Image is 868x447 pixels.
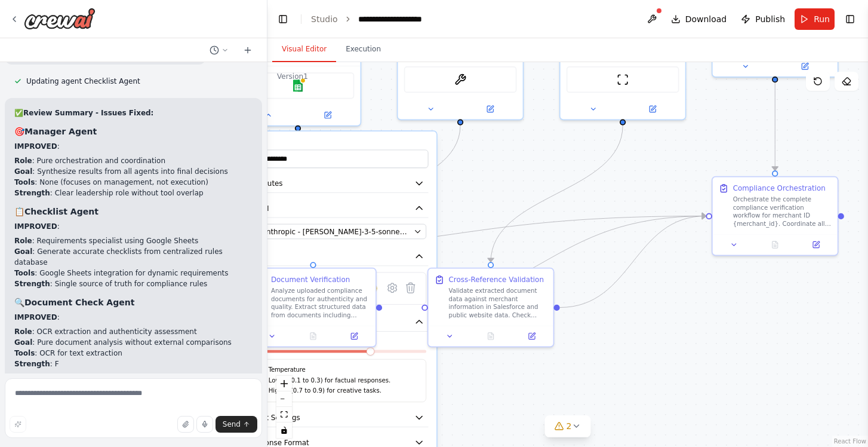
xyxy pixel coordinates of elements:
p: Lower (0.1 to 0.3) for factual responses. [269,376,418,386]
div: Document Verification [271,275,350,285]
button: Open in side panel [799,238,833,250]
g: Edge from 9911c374-2118-4f94-8f1b-38bd994f08c8 to 63f0399e-318d-4bd0-9afc-561728be4abd [560,211,706,313]
g: Edge from d2a0a555-614e-4d92-b934-abf42c6d0905 to 9911c374-2118-4f94-8f1b-38bd994f08c8 [486,125,628,262]
button: Click to speak your automation idea [196,416,213,433]
h3: 🎯 [14,125,253,137]
strong: Review Summary - Issues Fixed: [23,109,153,117]
h3: 🔍 [14,296,253,308]
div: OCRTool [397,4,524,121]
span: Send [223,420,241,429]
button: No output available [753,238,796,250]
p: : [14,221,253,232]
li: : OCR for text extraction [14,348,253,359]
strong: Manager Agent [24,127,97,136]
li: : F [14,359,253,369]
strong: Role [14,237,32,245]
div: React Flow controls [276,376,292,438]
span: 2 [567,420,572,432]
button: Delete tool [401,278,420,297]
strong: Tools [14,178,35,186]
strong: Checklist Agent [24,207,99,216]
button: zoom in [276,376,292,391]
strong: Strength [14,189,50,197]
li: : Google Sheets integration for dynamic requirements [14,268,253,278]
button: 2 [545,415,591,437]
strong: IMPROVED [14,142,57,151]
img: Logo [24,8,96,29]
strong: Tools [14,349,35,357]
g: Edge from 70c8e6bd-a247-4d43-bd2e-18774f562c38 to 63f0399e-318d-4bd0-9afc-561728be4abd [770,82,780,170]
a: React Flow attribution [834,438,866,445]
li: : Clear leadership role without tool overlap [14,188,253,198]
span: Updating agent Checklist Agent [26,76,140,86]
button: Open in side panel [461,103,519,115]
button: fit view [276,407,292,422]
button: Start a new chat [238,43,257,57]
li: : Pure document analysis without external comparisons [14,337,253,348]
li: : Requirements specialist using Google Sheets [14,235,253,246]
img: ScrapeWebsiteTool [617,74,629,85]
div: Google sheetsRoleAttributesModelAnthropic - [PERSON_NAME]-3-5-sonnet-20241022Google sheetsGoogle ... [235,4,362,127]
div: Document VerificationAnalyze uploaded compliance documents for authenticity and quality. Extract ... [250,268,377,347]
span: Agent Settings [248,412,300,422]
g: Edge from 4b32f5f6-c75b-412a-80dc-ee462faeee0b to 63f0399e-318d-4bd0-9afc-561728be4abd [205,211,706,257]
li: : Pure orchestration and coordination [14,155,253,166]
img: OCRTool [454,74,466,85]
button: Show right sidebar [842,11,858,27]
p: : [14,141,253,152]
img: Google sheets [292,79,304,91]
button: Model [244,199,428,218]
div: Compliance OrchestrationOrchestrate the complete compliance verification workflow for merchant ID... [712,176,839,256]
button: Open in side panel [299,109,356,121]
li: : Single source of truth for compliance rules [14,278,253,289]
button: Open in side panel [514,330,549,342]
strong: Goal [14,167,32,176]
strong: Tools [14,269,35,277]
button: Visual Editor [272,37,336,62]
p: : [14,312,253,323]
button: No output available [469,330,512,342]
h3: 📋 [14,206,253,218]
h5: Temperature [254,366,418,374]
div: ScrapeWebsiteTool [559,4,687,121]
strong: Document Check Agent [24,298,134,307]
div: Cross-Reference Validation [449,275,544,285]
li: : OCR extraction and authenticity assessment [14,326,253,337]
span: Model [248,203,269,213]
div: Compliance Orchestration [733,183,826,194]
div: Analyze uploaded compliance documents for authenticity and quality. Extract structured data from ... [271,287,370,319]
li: : None (focuses on management, not execution) [14,177,253,188]
nav: breadcrumb [311,13,453,25]
div: Orchestrate the complete compliance verification workflow for merchant ID {merchant_id}. Coordina... [733,195,832,228]
button: Run [795,8,835,30]
g: Edge from 72ce1ab4-094e-4ef9-abef-637f5e803cde to 63f0399e-318d-4bd0-9afc-561728be4abd [382,211,706,313]
button: Anthropic - [PERSON_NAME]-3-5-sonnet-20241022 [245,224,426,240]
p: Higher (0.7 to 0.9) for creative tasks. [269,385,418,396]
div: Validate extracted document data against merchant information in Salesforce and public website da... [449,287,547,319]
button: Open in side panel [624,103,681,115]
button: Send [216,416,257,433]
a: Studio [311,14,338,24]
strong: Strength [14,280,50,288]
button: Agent Settings [244,408,428,427]
button: Attributes [244,174,428,192]
strong: IMPROVED [14,313,57,322]
span: Download [685,13,727,25]
div: Cross-Reference ValidationValidate extracted document data against merchant information in Salesf... [427,268,555,347]
g: Edge from 21b835f4-4e58-4ea3-8c1a-260dc5e82e65 to 72ce1ab4-094e-4ef9-abef-637f5e803cde [308,125,466,262]
button: Open in side panel [337,330,371,342]
button: Publish [736,8,790,30]
strong: Role [14,157,32,165]
button: Configure tool [383,278,402,297]
strong: Goal [14,338,32,347]
button: Open in side panel [776,60,833,72]
button: Execution [336,37,390,62]
button: Improve this prompt [10,416,26,433]
span: Attributes [248,178,283,188]
h2: ✅ [14,108,253,118]
button: toggle interactivity [276,422,292,438]
span: Publish [755,13,785,25]
strong: IMPROVED [14,222,57,231]
button: Upload files [177,416,194,433]
div: Version 1 [277,72,308,81]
